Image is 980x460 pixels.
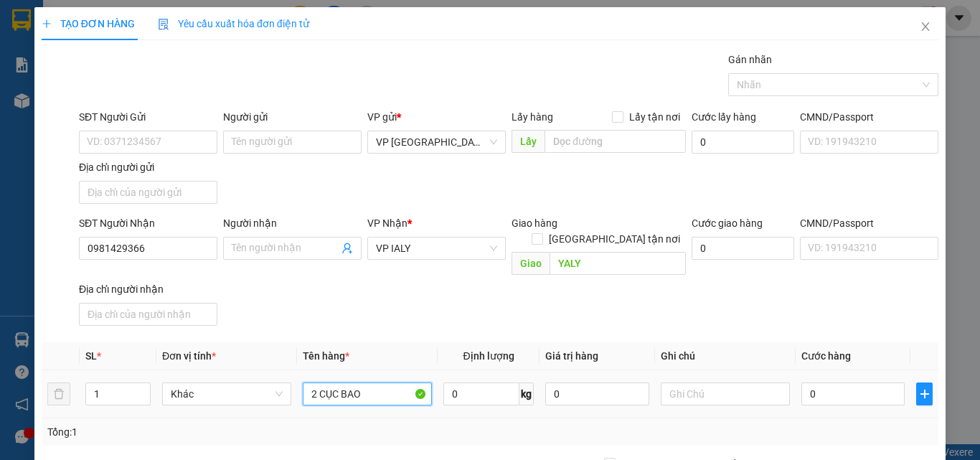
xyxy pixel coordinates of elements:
[79,215,217,231] div: SĐT Người Nhận
[162,350,216,362] span: Đơn vị tính
[905,7,946,47] button: Close
[376,238,497,259] span: VP IALY
[512,111,553,123] span: Lấy hàng
[367,217,407,229] span: VP Nhận
[341,243,353,254] span: user-add
[367,109,506,125] div: VP gửi
[801,350,851,362] span: Cước hàng
[47,424,380,440] div: Tổng: 1
[661,382,790,405] input: Ghi Chú
[692,131,794,154] input: Cước lấy hàng
[692,217,763,229] label: Cước giao hàng
[512,217,557,229] span: Giao hàng
[543,231,686,247] span: [GEOGRAPHIC_DATA] tận nơi
[692,111,756,123] label: Cước lấy hàng
[79,109,217,125] div: SĐT Người Gửi
[545,130,686,153] input: Dọc đường
[42,19,52,29] span: plus
[303,350,349,362] span: Tên hàng
[916,382,933,405] button: plus
[655,342,796,370] th: Ghi chú
[519,382,534,405] span: kg
[917,388,932,400] span: plus
[223,215,362,231] div: Người nhận
[728,54,772,65] label: Gán nhãn
[545,350,598,362] span: Giá trị hàng
[158,18,309,29] span: Yêu cầu xuất hóa đơn điện tử
[79,303,217,326] input: Địa chỉ của người nhận
[85,350,97,362] span: SL
[545,382,649,405] input: 0
[463,350,514,362] span: Định lượng
[800,215,938,231] div: CMND/Passport
[920,21,931,32] span: close
[171,383,283,405] span: Khác
[623,109,686,125] span: Lấy tận nơi
[303,382,432,405] input: VD: Bàn, Ghế
[79,159,217,175] div: Địa chỉ người gửi
[512,130,545,153] span: Lấy
[550,252,686,275] input: Dọc đường
[79,281,217,297] div: Địa chỉ người nhận
[158,19,169,30] img: icon
[512,252,550,275] span: Giao
[79,181,217,204] input: Địa chỉ của người gửi
[223,109,362,125] div: Người gửi
[800,109,938,125] div: CMND/Passport
[47,382,70,405] button: delete
[692,237,794,260] input: Cước giao hàng
[42,18,135,29] span: TẠO ĐƠN HÀNG
[376,131,497,153] span: VP Đà Nẵng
